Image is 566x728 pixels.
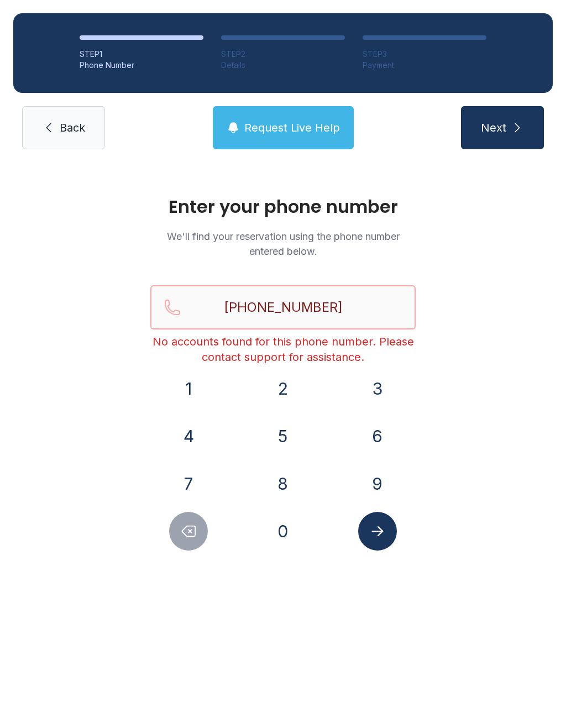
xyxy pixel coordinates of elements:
[244,120,340,135] span: Request Live Help
[80,49,203,60] div: STEP 1
[169,417,208,455] button: 4
[169,464,208,503] button: 7
[169,512,208,551] button: Delete number
[358,417,397,455] button: 6
[363,60,486,71] div: Payment
[264,369,302,408] button: 2
[150,229,416,259] p: We'll find your reservation using the phone number entered below.
[169,369,208,408] button: 1
[221,60,345,71] div: Details
[150,334,416,365] div: No accounts found for this phone number. Please contact support for assistance.
[264,417,302,455] button: 5
[60,120,85,135] span: Back
[264,464,302,503] button: 8
[150,285,416,329] input: Reservation phone number
[481,120,506,135] span: Next
[363,49,486,60] div: STEP 3
[150,198,416,216] h1: Enter your phone number
[358,464,397,503] button: 9
[264,512,302,551] button: 0
[221,49,345,60] div: STEP 2
[358,369,397,408] button: 3
[358,512,397,551] button: Submit lookup form
[80,60,203,71] div: Phone Number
